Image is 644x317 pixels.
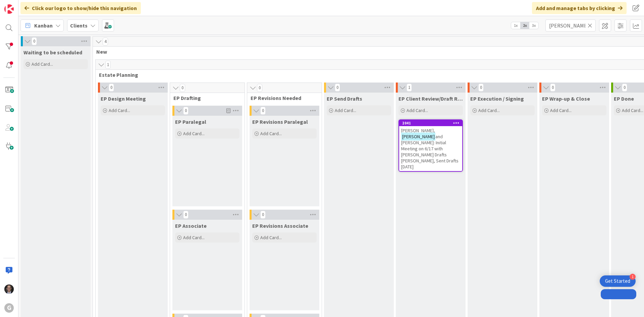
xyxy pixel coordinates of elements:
div: G [4,303,14,313]
img: Visit kanbanzone.com [4,4,14,14]
span: 1 [105,61,111,69]
span: EP Client Review/Draft Review Meeting [398,95,463,102]
div: 2041 [402,121,462,125]
span: EP Paralegal [175,118,206,125]
div: Add and manage tabs by clicking [532,2,627,14]
span: 0 [260,107,266,115]
span: 0 [32,37,37,45]
span: EP Execution / Signing [470,95,524,102]
span: 0 [335,84,340,92]
span: EP Revisions Needed [251,95,313,101]
b: Clients [70,22,88,29]
span: Add Card... [32,61,53,67]
span: Add Card... [109,107,130,113]
span: Add Card... [335,107,356,113]
div: 1 [630,274,636,280]
span: EP Design Meeting [101,95,146,102]
span: 3x [529,22,538,29]
span: 1x [511,22,520,29]
input: Quick Filter... [545,19,596,32]
span: EP Associate [175,222,207,229]
span: 1 [407,84,412,92]
img: JT [4,284,14,294]
span: EP Revisions Paralegal [252,118,308,125]
span: [PERSON_NAME], [401,127,435,134]
div: Get Started [605,278,630,284]
span: 0 [180,84,185,92]
span: Add Card... [183,130,205,137]
span: and [PERSON_NAME]: Initial Meeting on 6/17 with [PERSON_NAME] Drafts [PERSON_NAME], Sent Drafts [... [401,134,459,170]
div: Open Get Started checklist, remaining modules: 1 [600,275,636,287]
span: Add Card... [407,107,428,113]
span: 0 [183,107,189,115]
span: 0 [183,211,189,219]
span: EP Wrap-up & Close [542,95,590,102]
span: 2x [520,22,529,29]
span: 0 [257,84,262,92]
span: Add Card... [260,234,282,241]
span: 0 [478,84,484,92]
span: Add Card... [622,107,643,113]
span: EP Drafting [173,95,236,101]
span: 0 [260,211,266,219]
span: Kanban [34,21,53,30]
span: 0 [550,84,555,92]
span: Waiting to be scheduled [23,49,82,56]
span: Add Card... [260,130,282,137]
span: EP Done [614,95,634,102]
a: 2041[PERSON_NAME],[PERSON_NAME]and [PERSON_NAME]: Initial Meeting on 6/17 with [PERSON_NAME] Draf... [398,119,463,172]
mark: [PERSON_NAME] [401,133,435,140]
div: Click our logo to show/hide this navigation [20,2,141,14]
span: Add Card... [478,107,500,113]
div: 2041 [399,120,462,126]
span: 0 [622,84,627,92]
span: EP Revisions Associate [252,222,308,229]
span: 0 [109,84,114,92]
span: Add Card... [550,107,572,113]
span: Add Card... [183,234,205,241]
span: EP Send Drafts [327,95,362,102]
span: 4 [103,38,108,46]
